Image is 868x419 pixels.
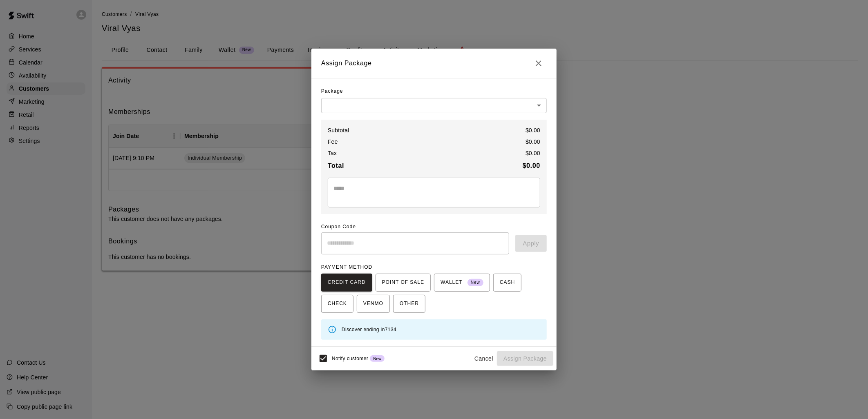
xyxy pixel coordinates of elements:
span: OTHER [400,297,419,310]
button: OTHER [393,295,425,313]
p: Subtotal [328,126,349,134]
button: CREDIT CARD [321,274,372,292]
p: $ 0.00 [526,138,540,146]
span: Coupon Code [321,221,547,234]
button: CHECK [321,295,353,313]
p: $ 0.00 [526,149,540,157]
p: Fee [328,138,338,146]
b: Total [328,162,344,169]
span: VENMO [363,297,383,310]
button: WALLET New [434,274,490,292]
button: Cancel [471,351,497,366]
span: PAYMENT METHOD [321,264,372,270]
button: CASH [493,274,521,292]
span: CREDIT CARD [328,276,366,289]
span: POINT OF SALE [382,276,424,289]
button: POINT OF SALE [376,274,431,292]
span: WALLET [441,276,483,289]
span: Notify customer [332,356,368,361]
button: Close [530,55,547,71]
button: VENMO [357,295,390,313]
b: $ 0.00 [523,162,540,169]
span: CHECK [328,297,347,310]
span: CASH [500,276,515,289]
span: Package [321,85,343,98]
span: New [370,357,385,361]
p: $ 0.00 [526,126,540,134]
h2: Assign Package [311,49,557,78]
span: New [468,277,483,288]
span: Discover ending in 7134 [342,327,396,332]
p: Tax [328,149,337,157]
